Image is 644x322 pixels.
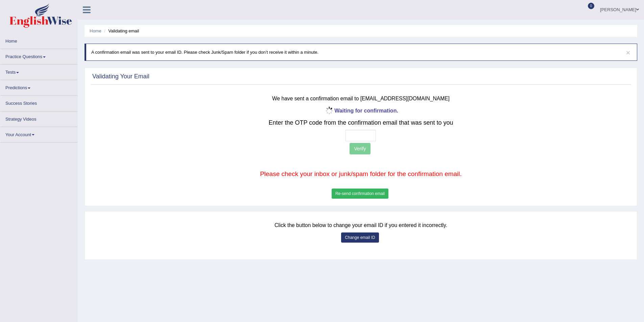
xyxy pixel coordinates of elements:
p: Please check your inbox or junk/spam folder for the confirmation email. [138,169,584,179]
button: Re-send confirmation email [332,189,388,199]
button: Change email ID [341,232,379,243]
a: Tests [0,65,77,78]
img: icon-progress-circle-small.gif [324,105,334,116]
a: Home [0,33,77,47]
small: Click the button below to change your email ID if you entered it incorrectly. [275,222,447,228]
h2: Enter the OTP code from the confirmation email that was sent to you [138,120,584,126]
li: Validating email [102,28,139,34]
a: Strategy Videos [0,112,77,125]
a: Practice Questions [0,49,77,62]
span: 0 [588,3,595,9]
a: Success Stories [0,96,77,109]
b: Waiting for confirmation. [324,108,398,114]
div: A confirmation email was sent to your email ID. Please check Junk/Spam folder if you don’t receiv... [85,44,637,61]
a: Home [90,28,101,33]
a: Your Account [0,127,77,140]
a: Predictions [0,80,77,93]
button: × [626,49,630,56]
h2: Validating Your Email [92,73,149,80]
small: We have sent a confirmation email to [EMAIL_ADDRESS][DOMAIN_NAME] [272,96,450,101]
